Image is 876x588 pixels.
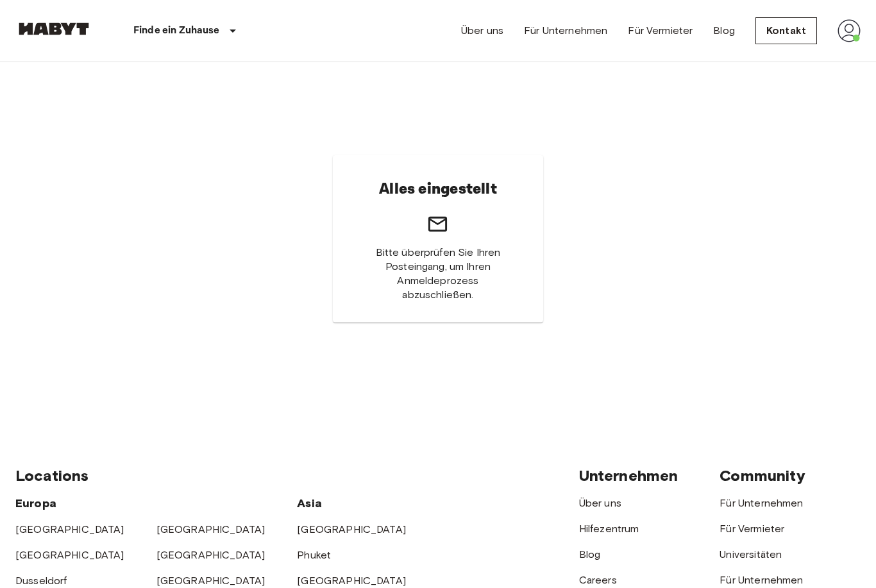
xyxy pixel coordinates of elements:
[15,523,124,535] a: [GEOGRAPHIC_DATA]
[579,466,678,485] span: Unternehmen
[720,548,782,560] a: Universitäten
[713,23,735,38] a: Blog
[720,574,803,586] a: Für Unternehmen
[720,523,784,535] a: Für Vermieter
[156,549,265,561] a: [GEOGRAPHIC_DATA]
[297,496,322,510] span: Asia
[15,496,56,510] span: Europa
[133,23,220,38] p: Finde ein Zuhause
[156,575,265,587] a: [GEOGRAPHIC_DATA]
[379,176,497,203] h6: Alles eingestellt
[838,19,861,42] img: avatar
[15,575,67,587] a: Dusseldorf
[15,22,92,35] img: Habyt
[15,466,88,485] span: Locations
[364,246,512,302] span: Bitte überprüfen Sie Ihren Posteingang, um Ihren Anmeldeprozess abzuschließen.
[524,23,607,38] a: Für Unternehmen
[297,575,406,587] a: [GEOGRAPHIC_DATA]
[579,497,621,509] a: Über uns
[628,23,693,38] a: Für Vermieter
[720,497,803,509] a: Für Unternehmen
[461,23,503,38] a: Über uns
[579,574,617,586] a: Careers
[156,523,265,535] a: [GEOGRAPHIC_DATA]
[579,523,639,535] a: Hilfezentrum
[297,549,331,561] a: Phuket
[579,548,601,560] a: Blog
[755,17,817,44] a: Kontakt
[720,466,805,485] span: Community
[15,549,124,561] a: [GEOGRAPHIC_DATA]
[297,523,406,535] a: [GEOGRAPHIC_DATA]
